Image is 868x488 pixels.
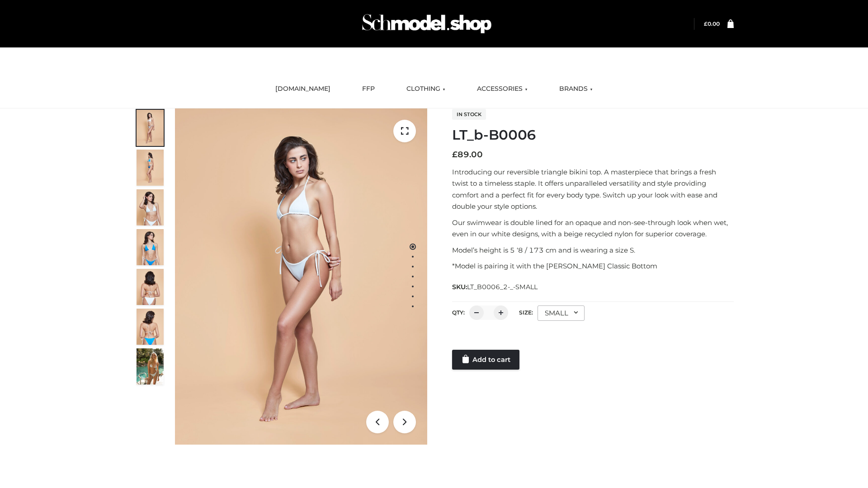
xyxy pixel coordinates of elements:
[452,166,734,212] p: Introducing our reversible triangle bikini top. A masterpiece that brings a fresh twist to a time...
[452,282,538,292] span: SKU:
[137,189,164,225] img: ArielClassicBikiniTop_CloudNine_AzureSky_OW114ECO_3-scaled.jpg
[452,109,486,120] span: In stock
[359,6,495,42] img: Schmodel Admin 964
[452,244,734,256] p: Model’s height is 5 ‘8 / 173 cm and is wearing a size S.
[452,127,734,143] h1: LT_b-B0006
[552,79,599,99] a: BRANDS
[137,309,164,345] img: ArielClassicBikiniTop_CloudNine_AzureSky_OW114ECO_8-scaled.jpg
[452,309,465,316] label: QTY:
[538,305,585,321] div: SMALL
[452,150,483,160] bdi: 89.00
[704,20,720,27] a: £0.00
[137,348,164,385] img: Arieltop_CloudNine_AzureSky2.jpg
[175,108,427,445] img: ArielClassicBikiniTop_CloudNine_AzureSky_OW114ECO_1
[269,79,337,99] a: [DOMAIN_NAME]
[452,260,734,272] p: *Model is pairing it with the [PERSON_NAME] Classic Bottom
[137,150,164,186] img: ArielClassicBikiniTop_CloudNine_AzureSky_OW114ECO_2-scaled.jpg
[452,350,519,370] a: Add to cart
[452,150,458,160] span: £
[452,217,734,240] p: Our swimwear is double lined for an opaque and non-see-through look when wet, even in our white d...
[400,79,452,99] a: CLOTHING
[137,269,164,305] img: ArielClassicBikiniTop_CloudNine_AzureSky_OW114ECO_7-scaled.jpg
[467,283,538,291] span: LT_B0006_2-_-SMALL
[519,309,533,316] label: Size:
[470,79,534,99] a: ACCESSORIES
[704,20,720,27] bdi: 0.00
[137,110,164,146] img: ArielClassicBikiniTop_CloudNine_AzureSky_OW114ECO_1-scaled.jpg
[355,79,382,99] a: FFP
[137,229,164,265] img: ArielClassicBikiniTop_CloudNine_AzureSky_OW114ECO_4-scaled.jpg
[704,20,708,27] span: £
